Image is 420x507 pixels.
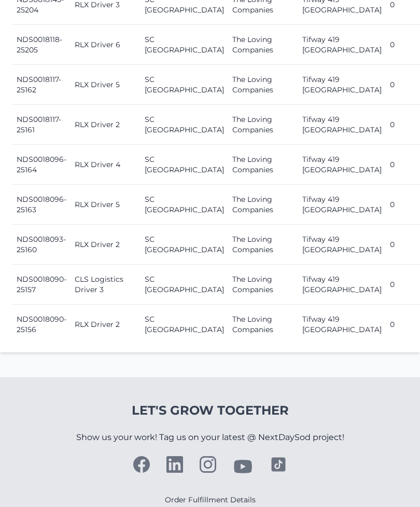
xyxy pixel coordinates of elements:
[141,305,228,345] td: SC [GEOGRAPHIC_DATA]
[386,225,420,265] td: 0
[165,496,256,505] a: Order Fulfillment Details
[386,265,420,305] td: 0
[298,185,386,225] td: Tifway 419 [GEOGRAPHIC_DATA]
[71,25,141,65] td: RLX Driver 6
[141,185,228,225] td: SC [GEOGRAPHIC_DATA]
[141,265,228,305] td: SC [GEOGRAPHIC_DATA]
[228,25,298,65] td: The Loving Companies
[76,419,344,457] p: Show us your work! Tag us on your latest @ NextDaySod project!
[71,305,141,345] td: RLX Driver 2
[228,65,298,105] td: The Loving Companies
[386,305,420,345] td: 0
[12,185,71,225] td: NDS0018096-25163
[71,65,141,105] td: RLX Driver 5
[298,265,386,305] td: Tifway 419 [GEOGRAPHIC_DATA]
[71,225,141,265] td: RLX Driver 2
[12,305,71,345] td: NDS0018090-25156
[12,145,71,185] td: NDS0018096-25164
[298,145,386,185] td: Tifway 419 [GEOGRAPHIC_DATA]
[71,185,141,225] td: RLX Driver 5
[141,65,228,105] td: SC [GEOGRAPHIC_DATA]
[228,225,298,265] td: The Loving Companies
[12,225,71,265] td: NDS0018093-25160
[386,145,420,185] td: 0
[12,105,71,145] td: NDS0018117-25161
[386,65,420,105] td: 0
[228,105,298,145] td: The Loving Companies
[12,25,71,65] td: NDS0018118-25205
[141,225,228,265] td: SC [GEOGRAPHIC_DATA]
[71,105,141,145] td: RLX Driver 2
[298,105,386,145] td: Tifway 419 [GEOGRAPHIC_DATA]
[228,305,298,345] td: The Loving Companies
[141,25,228,65] td: SC [GEOGRAPHIC_DATA]
[298,225,386,265] td: Tifway 419 [GEOGRAPHIC_DATA]
[141,105,228,145] td: SC [GEOGRAPHIC_DATA]
[298,25,386,65] td: Tifway 419 [GEOGRAPHIC_DATA]
[141,145,228,185] td: SC [GEOGRAPHIC_DATA]
[386,105,420,145] td: 0
[298,305,386,345] td: Tifway 419 [GEOGRAPHIC_DATA]
[298,65,386,105] td: Tifway 419 [GEOGRAPHIC_DATA]
[12,265,71,305] td: NDS0018090-25157
[71,265,141,305] td: CLS Logistics Driver 3
[228,185,298,225] td: The Loving Companies
[76,403,344,419] h4: Let's Grow Together
[228,145,298,185] td: The Loving Companies
[386,185,420,225] td: 0
[386,25,420,65] td: 0
[12,65,71,105] td: NDS0018117-25162
[228,265,298,305] td: The Loving Companies
[71,145,141,185] td: RLX Driver 4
